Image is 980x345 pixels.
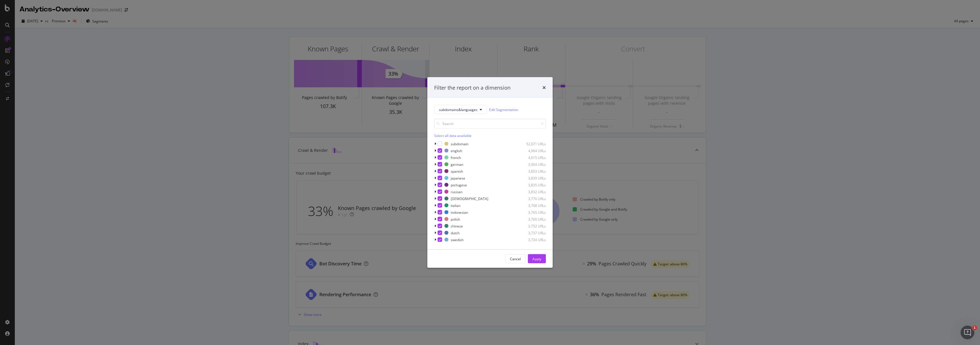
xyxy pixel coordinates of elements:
[518,155,546,160] div: 4,015 URLs
[518,175,546,180] div: 3,839 URLs
[489,106,518,112] a: Edit Segmentation
[518,141,546,146] div: 52,671 URLs
[451,237,464,242] div: swedish
[528,254,546,263] button: Apply
[451,230,460,235] div: dutch
[518,182,546,187] div: 3,835 URLs
[451,162,463,167] div: german
[518,210,546,215] div: 3,765 URLs
[451,210,468,215] div: indonesian
[427,77,553,268] div: modal
[451,203,460,208] div: italian
[451,148,462,153] div: english
[542,84,546,91] div: times
[518,203,546,208] div: 3,768 URLs
[451,169,463,173] div: spanish
[451,182,467,187] div: portugese
[518,148,546,153] div: 4,964 URLs
[434,105,487,114] button: subdomains&languages
[518,237,546,242] div: 3,734 URLs
[518,217,546,221] div: 3,760 URLs
[961,326,974,339] iframe: Intercom live chat
[518,223,546,228] div: 3,752 URLs
[518,169,546,173] div: 3,853 URLs
[439,107,477,112] span: subdomains&languages
[451,189,462,194] div: russian
[505,254,526,263] button: Cancel
[451,155,461,160] div: french
[972,326,977,330] span: 1
[434,84,511,91] div: Filter the report on a dimension
[434,119,546,129] input: Search
[510,256,521,261] div: Cancel
[518,230,546,235] div: 3,737 URLs
[451,141,468,146] div: subdomain
[451,175,465,180] div: japanese
[518,189,546,194] div: 3,832 URLs
[518,162,546,167] div: 3,904 URLs
[434,133,546,138] div: Select all data available
[532,256,541,261] div: Apply
[451,223,463,228] div: chinese
[451,196,488,201] div: [DEMOGRAPHIC_DATA]
[518,196,546,201] div: 3,776 URLs
[451,217,460,221] div: polish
